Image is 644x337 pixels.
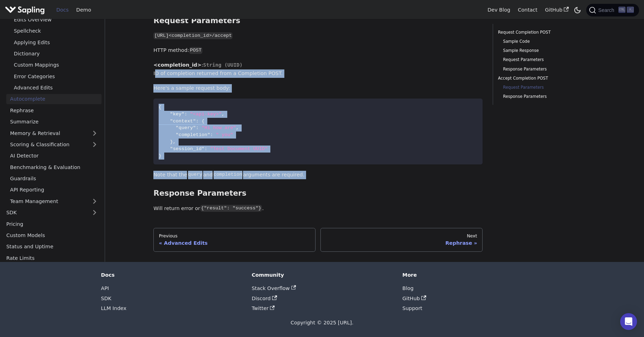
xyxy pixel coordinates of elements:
[159,240,310,246] div: Advanced Edits
[176,132,210,137] span: "completion"
[10,26,102,36] a: Spellcheck
[53,5,72,15] a: Docs
[503,38,590,45] a: Sample Code
[153,32,233,39] code: [URL]<completion_id>/accept
[187,171,203,178] code: query
[153,228,483,252] nav: Docs pages
[6,162,102,172] a: Benchmarking & Evaluation
[514,5,541,15] a: Contact
[101,319,543,327] div: Copyright © 2025 [URL].
[202,125,236,130] span: "Hi how are"
[6,116,102,127] a: Summarize
[484,5,514,15] a: Dev Blog
[6,196,102,206] a: Team Management
[6,139,102,149] a: Scoring & Classification
[159,153,161,159] span: }
[541,5,572,15] a: GitHub
[2,242,102,252] a: Status and Uptime
[213,171,243,178] code: completion
[200,205,262,212] code: {"result": "success"}
[153,62,201,68] strong: <completion_id>
[10,71,102,81] a: Error Categories
[153,16,483,26] h3: Request Parameters
[101,305,126,311] a: LLM Index
[252,272,393,278] div: Community
[210,146,268,151] span: "Test Document UUID"
[402,296,426,301] a: GitHub
[627,7,634,13] kbd: K
[10,48,102,59] a: Dictionary
[6,173,102,183] a: Guardrails
[196,125,199,130] span: :
[252,296,277,301] a: Discord
[252,285,296,291] a: Stack Overflow
[326,233,477,239] div: Next
[159,105,161,110] span: {
[170,112,184,117] span: "key"
[170,139,173,144] span: }
[10,60,102,70] a: Custom Mappings
[88,207,102,217] button: Expand sidebar category 'SDK'
[2,230,102,240] a: Custom Models
[153,204,483,213] p: Will return error or .
[620,313,637,330] div: Open Intercom Messenger
[153,84,483,93] p: Here's a sample request body:
[2,219,102,229] a: Pricing
[10,82,102,93] a: Advanced Edits
[72,5,95,15] a: Demo
[320,228,483,252] a: NextRephrase
[10,37,102,47] a: Applying Edits
[189,47,202,54] code: POST
[402,272,543,278] div: More
[101,272,242,278] div: Docs
[5,5,45,15] img: Sapling.ai
[498,75,593,82] a: Accept Completion POST
[176,125,196,130] span: "query"
[503,93,590,100] a: Response Parameters
[153,189,483,198] h3: Response Parameters
[173,139,176,144] span: ,
[101,285,109,291] a: API
[196,119,199,124] span: :
[170,119,196,124] span: "context"
[503,47,590,54] a: Sample Response
[153,46,483,55] p: HTTP method:
[586,4,639,16] button: Search (Ctrl+K)
[573,5,583,15] button: Switch between dark and light mode (currently dark mode)
[498,29,593,36] a: Request Completion POST
[2,207,88,217] a: SDK
[203,62,243,68] span: String (UUID)
[6,94,102,104] a: Autocomplete
[159,233,310,239] div: Previous
[6,185,102,195] a: API Reporting
[222,112,224,117] span: ,
[236,125,239,130] span: ,
[153,228,316,252] a: PreviousAdvanced Edits
[402,285,414,291] a: Blog
[216,132,233,137] span: " you"
[326,240,477,246] div: Rephrase
[252,305,275,311] a: Twitter
[402,305,422,311] a: Support
[205,146,207,151] span: :
[101,296,111,301] a: SDK
[6,128,102,138] a: Memory & Retrieval
[184,112,187,117] span: :
[503,66,590,73] a: Response Parameters
[596,7,618,13] span: Search
[2,253,102,263] a: Rate Limits
[190,112,222,117] span: "<api-key>"
[503,84,590,91] a: Request Parameters
[5,5,47,15] a: Sapling.ai
[6,151,102,161] a: AI Detector
[10,14,102,25] a: Edits Overview
[170,146,204,151] span: "session_id"
[503,56,590,63] a: Request Parameters
[153,171,483,179] p: Note that the and arguments are required.
[6,105,102,115] a: Rephrase
[153,61,483,78] p: : ID of completion returned from a Completion POST.
[202,119,205,124] span: {
[210,132,213,137] span: :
